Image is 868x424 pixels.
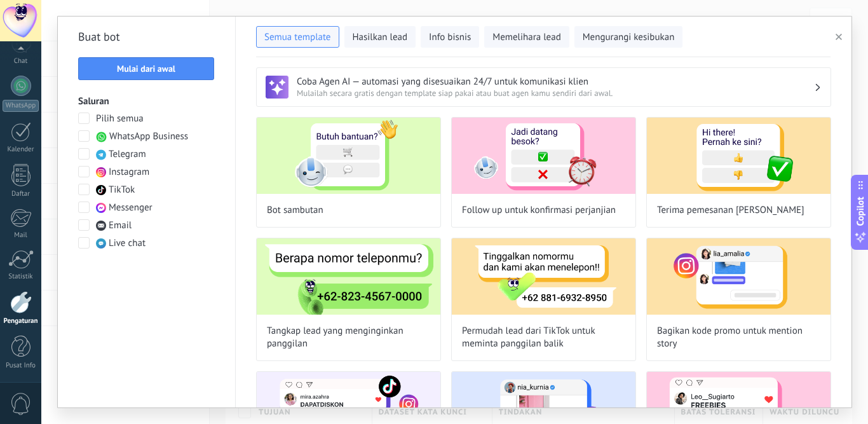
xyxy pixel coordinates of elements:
[78,57,214,80] button: Mulai dari awal
[574,26,683,48] button: Mengurangi kesibukan
[264,31,331,44] span: Semua template
[109,184,135,196] span: TikTok
[257,118,440,194] img: Bot sambutan
[109,166,149,179] span: Instagram
[647,118,831,194] img: Terima pemesanan janji temu
[78,27,215,47] h2: Buat bot
[109,219,132,232] span: Email
[452,238,635,315] img: Permudah lead dari TikTok untuk meminta panggilan balik
[297,76,814,88] h3: Coba Agen AI — automasi yang disesuaikan 24/7 untuk komunikasi klien
[583,31,675,44] span: Mengurangi kesibukan
[647,238,831,315] img: Bagikan kode promo untuk mention story
[3,190,39,198] div: Daftar
[3,100,39,112] div: WhatsApp
[492,31,560,44] span: Memelihara lead
[267,204,323,217] span: Bot sambutan
[256,26,339,48] button: Semua template
[96,113,144,125] span: Pilih semua
[78,95,215,107] h3: Saluran
[657,204,804,217] span: Terima pemesanan [PERSON_NAME]
[3,146,39,154] div: Kalender
[429,31,471,44] span: Info bisnis
[267,325,430,350] span: Tangkap lead yang menginginkan panggilan
[344,26,416,48] button: Hasilkan lead
[462,325,625,350] span: Permudah lead dari TikTok untuk meminta panggilan balik
[3,231,39,240] div: Mail
[3,317,39,325] div: Pengaturan
[452,118,635,194] img: Follow up untuk konfirmasi perjanjian
[297,88,814,99] span: Mulailah secara gratis dengan template siap pakai atau buat agen kamu sendiri dari awal.
[117,64,175,73] span: Mulai dari awal
[421,26,479,48] button: Info bisnis
[109,202,153,214] span: Messenger
[109,130,188,143] span: WhatsApp Business
[854,196,867,226] span: Copilot
[257,238,440,315] img: Tangkap lead yang menginginkan panggilan
[657,325,820,350] span: Bagikan kode promo untuk mention story
[109,237,146,250] span: Live chat
[484,26,569,48] button: Memelihara lead
[462,204,616,217] span: Follow up untuk konfirmasi perjanjian
[3,57,39,65] div: Chat
[353,31,408,44] span: Hasilkan lead
[109,148,146,161] span: Telegram
[3,273,39,281] div: Statistik
[3,362,39,370] div: Pusat Info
